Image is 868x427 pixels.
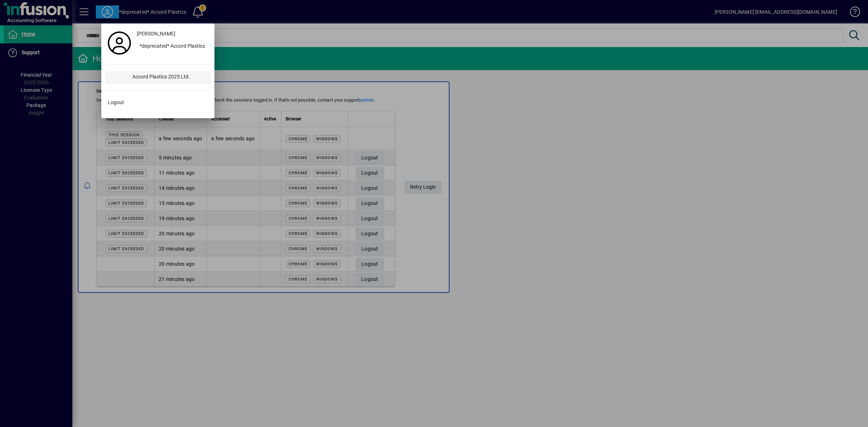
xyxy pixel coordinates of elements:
[105,96,211,109] button: Logout
[105,37,134,50] a: Profile
[137,30,175,38] span: [PERSON_NAME]
[134,40,211,53] button: *deprecated* Accord Plastics
[108,99,124,106] span: Logout
[105,71,211,84] button: Accord Plastics 2025 Ltd.
[127,71,211,84] div: Accord Plastics 2025 Ltd.
[134,27,211,40] a: [PERSON_NAME]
